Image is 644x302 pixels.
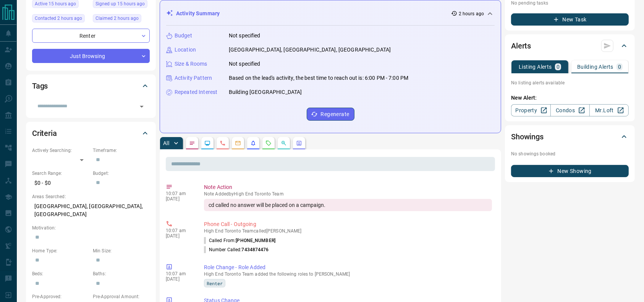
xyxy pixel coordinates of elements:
[175,46,196,54] p: Location
[204,228,492,234] p: High End Toronto Team called [PERSON_NAME]
[93,293,150,300] p: Pre-Approval Amount:
[166,6,495,21] div: Activity Summary2 hours ago
[511,37,629,55] div: Alerts
[577,64,613,69] p: Building Alerts
[204,263,492,271] p: Role Change - Role Added
[163,141,169,146] p: All
[166,233,193,239] p: [DATE]
[175,88,217,96] p: Repeated Interest
[32,49,150,63] div: Just Browsing
[32,177,89,189] p: $0 - $0
[35,15,82,22] span: Contacted 2 hours ago
[519,64,552,69] p: Listing Alerts
[32,80,48,92] h2: Tags
[32,193,150,200] p: Areas Searched:
[93,147,150,154] p: Timeframe:
[32,14,89,25] div: Fri Aug 15 2025
[204,199,492,211] div: cd called no answer will be placed on a campaign.
[250,140,256,146] svg: Listing Alerts
[242,247,269,252] span: 7434874476
[93,170,150,177] p: Budget:
[459,10,484,17] p: 2 hours ago
[32,127,57,139] h2: Criteria
[204,191,492,197] p: Note Added by High End Toronto Team
[93,270,150,277] p: Baths:
[204,237,275,244] p: Called From:
[136,101,147,112] button: Open
[175,32,192,40] p: Budget
[207,279,223,287] span: Renter
[176,10,220,18] p: Activity Summary
[235,140,241,146] svg: Emails
[511,40,531,52] h2: Alerts
[550,104,590,116] a: Condos
[32,124,150,142] div: Criteria
[95,15,139,22] span: Claimed 2 hours ago
[204,183,492,191] p: Note Action
[175,74,212,82] p: Activity Pattern
[220,140,226,146] svg: Calls
[511,13,629,26] button: New Task
[204,220,492,228] p: Phone Call - Outgoing
[307,108,354,121] button: Regenerate
[229,74,408,82] p: Based on the lead's activity, the best time to reach out is: 6:00 PM - 7:00 PM
[204,271,492,277] p: High End Toronto Team added the following roles to [PERSON_NAME]
[166,276,193,282] p: [DATE]
[32,224,150,231] p: Motivation:
[265,140,272,146] svg: Requests
[166,196,193,202] p: [DATE]
[229,46,391,54] p: [GEOGRAPHIC_DATA], [GEOGRAPHIC_DATA], [GEOGRAPHIC_DATA]
[236,238,275,243] span: [PHONE_NUMBER]
[32,29,150,43] div: Renter
[229,32,261,40] p: Not specified
[166,191,193,196] p: 10:07 am
[511,128,629,146] div: Showings
[281,140,287,146] svg: Opportunities
[229,88,302,96] p: Building [GEOGRAPHIC_DATA]
[204,140,210,146] svg: Lead Browsing Activity
[618,64,621,69] p: 0
[511,131,544,143] h2: Showings
[32,147,89,154] p: Actively Searching:
[589,104,629,116] a: Mr.Loft
[32,170,89,177] p: Search Range:
[93,247,150,254] p: Min Size:
[166,228,193,233] p: 10:07 am
[32,293,89,300] p: Pre-Approved:
[511,150,629,157] p: No showings booked
[511,79,629,86] p: No listing alerts available
[511,165,629,177] button: New Showing
[32,77,150,95] div: Tags
[32,200,150,221] p: [GEOGRAPHIC_DATA], [GEOGRAPHIC_DATA], [GEOGRAPHIC_DATA]
[511,94,629,102] p: New Alert:
[204,246,269,253] p: Number Called:
[189,140,195,146] svg: Notes
[32,270,89,277] p: Beds:
[557,64,560,69] p: 0
[166,271,193,276] p: 10:07 am
[511,104,550,116] a: Property
[229,60,261,68] p: Not specified
[93,14,150,25] div: Fri Aug 15 2025
[175,60,207,68] p: Size & Rooms
[32,247,89,254] p: Home Type:
[296,140,302,146] svg: Agent Actions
